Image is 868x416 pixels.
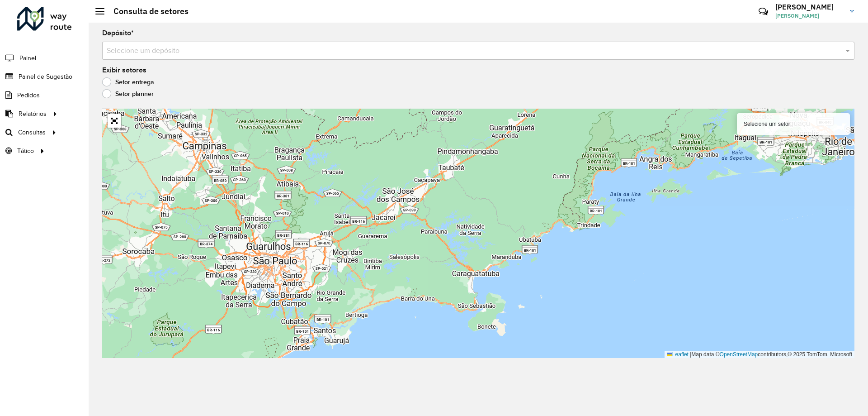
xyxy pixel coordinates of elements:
[18,128,46,137] span: Consultas
[775,3,843,11] h3: [PERSON_NAME]
[17,146,34,156] span: Tático
[17,91,40,100] span: Pedidos
[775,12,843,20] span: [PERSON_NAME]
[104,6,189,16] h2: Consulta de setores
[19,53,36,63] span: Painel
[720,351,758,358] a: OpenStreetMap
[665,351,854,359] div: Map data © contributors,© 2025 TomTom, Microsoft
[102,77,154,86] label: Setor entrega
[737,113,850,135] div: Selecione um setor
[108,114,121,128] a: Abrir mapa em tela cheia
[102,65,146,76] label: Exibir setores
[690,351,691,358] span: |
[19,72,72,81] span: Painel de Sugestão
[667,351,689,358] a: Leaflet
[754,2,773,21] a: Contato Rápido
[102,28,134,38] label: Depósito
[102,89,154,98] label: Setor planner
[19,109,47,119] span: Relatórios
